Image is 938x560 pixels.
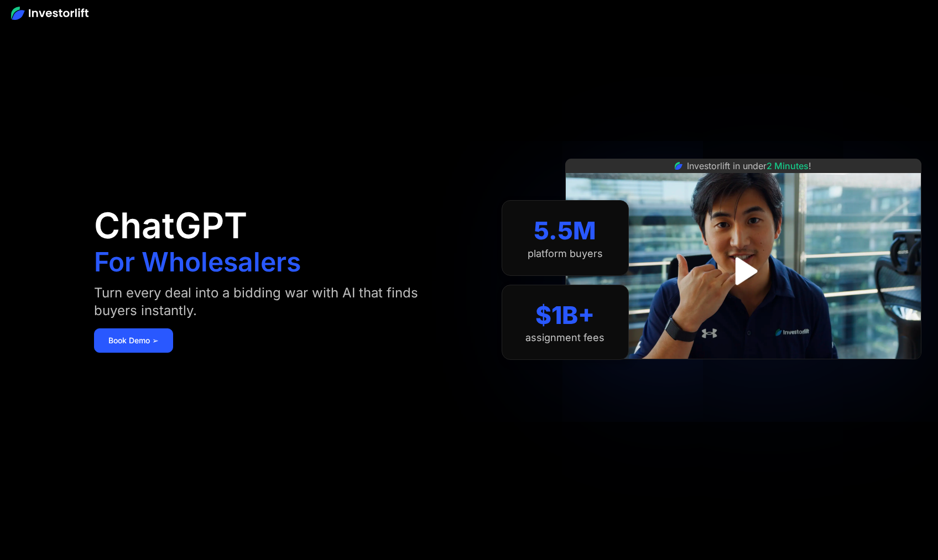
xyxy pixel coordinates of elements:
[660,365,826,378] iframe: Customer reviews powered by Trustpilot
[534,216,596,245] div: 5.5M
[94,328,173,353] a: Book Demo ➢
[767,160,809,171] span: 2 Minutes
[525,332,605,344] div: assignment fees
[94,208,247,243] h1: ChatGPT
[718,247,768,296] a: open lightbox
[535,301,595,330] div: $1B+
[687,159,811,172] div: Investorlift in under !
[94,284,441,320] div: Turn every deal into a bidding war with AI that finds buyers instantly.
[528,248,603,260] div: platform buyers
[94,249,301,275] h1: For Wholesalers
